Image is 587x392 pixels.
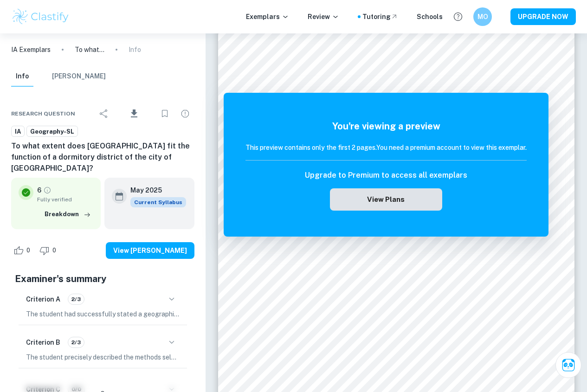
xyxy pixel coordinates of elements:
[11,66,33,87] button: Info
[27,127,77,136] span: Geography-SL
[11,109,75,118] span: Research question
[26,352,180,362] p: The student precisely described the methods selected for both primary and secondary data collecti...
[26,126,78,137] a: Geography-SL
[11,141,194,174] h6: To what extent does [GEOGRAPHIC_DATA] fit the function of a dormitory district of the city of [GE...
[68,338,84,347] span: 2/3
[26,337,60,347] h6: Criterion B
[450,9,466,25] button: Help and Feedback
[37,243,61,258] div: Dislike
[308,12,339,22] p: Review
[37,195,93,204] span: Fully verified
[130,197,186,207] div: This exemplar is based on the current syllabus. Feel free to refer to it for inspiration/ideas wh...
[75,45,104,55] p: To what extent does [GEOGRAPHIC_DATA] fit the function of a dormitory district of the city of [GE...
[11,7,70,26] img: Clastify logo
[26,294,60,304] h6: Criterion A
[68,295,84,303] span: 2/3
[555,352,581,378] button: Ask Clai
[245,142,527,153] h6: This preview contains only the first 2 pages. You need a premium account to view this exemplar.
[11,243,35,258] div: Like
[245,119,527,133] h5: You're viewing a preview
[155,104,174,123] div: Bookmark
[330,188,442,211] button: View Plans
[473,7,492,26] button: MO
[176,104,194,123] div: Report issue
[43,186,52,194] a: Grade fully verified
[42,207,93,221] button: Breakdown
[130,185,179,195] h6: May 2025
[11,126,25,137] a: IA
[246,12,289,22] p: Exemplars
[15,272,191,286] h5: Examiner's summary
[37,185,41,195] p: 6
[417,12,443,22] a: Schools
[106,242,194,259] button: View [PERSON_NAME]
[129,45,141,55] p: Info
[26,309,180,319] p: The student had successfully stated a geographical, narrowly focused fieldwork question that is s...
[52,66,106,87] button: [PERSON_NAME]
[95,104,113,123] div: Share
[130,197,186,207] span: Current Syllabus
[510,8,576,25] button: UPGRADE NOW
[362,12,398,22] a: Tutoring
[11,45,51,55] a: IA Exemplars
[115,102,154,126] div: Download
[12,127,24,136] span: IA
[305,170,467,181] h6: Upgrade to Premium to access all exemplars
[47,246,61,255] span: 0
[21,246,35,255] span: 0
[477,12,488,22] h6: MO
